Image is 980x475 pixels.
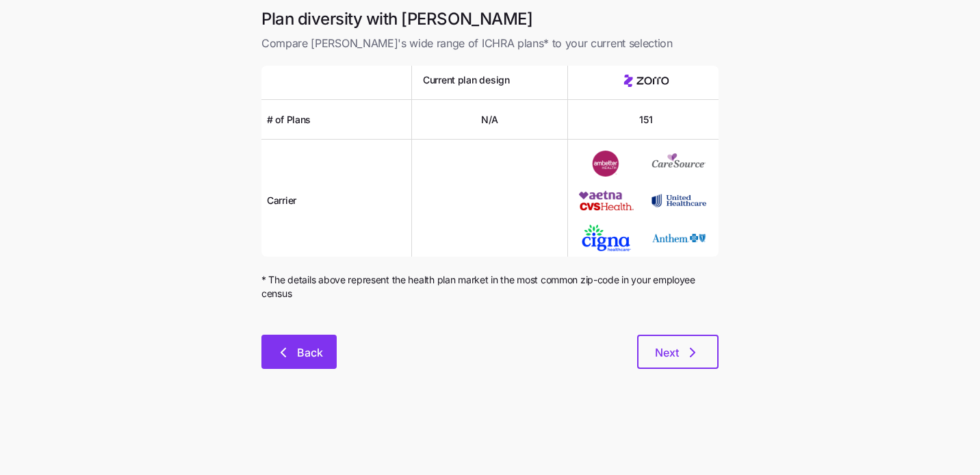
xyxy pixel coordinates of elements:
span: Current plan design [423,73,510,87]
button: Next [637,335,719,369]
button: Back [261,335,337,369]
span: 151 [639,113,652,127]
img: Carrier [579,224,634,251]
span: N/A [481,113,498,127]
img: Carrier [652,224,706,251]
span: Compare [PERSON_NAME]'s wide range of ICHRA plans* to your current selection [261,35,719,52]
span: Back [297,344,323,361]
h1: Plan diversity with [PERSON_NAME] [261,8,719,29]
img: Carrier [579,151,634,177]
span: * The details above represent the health plan market in the most common zip-code in your employee... [261,273,719,301]
span: Next [655,344,679,361]
span: Carrier [267,194,296,207]
span: # of Plans [267,113,311,127]
img: Carrier [579,188,634,214]
img: Carrier [652,151,706,177]
img: Carrier [652,188,706,214]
